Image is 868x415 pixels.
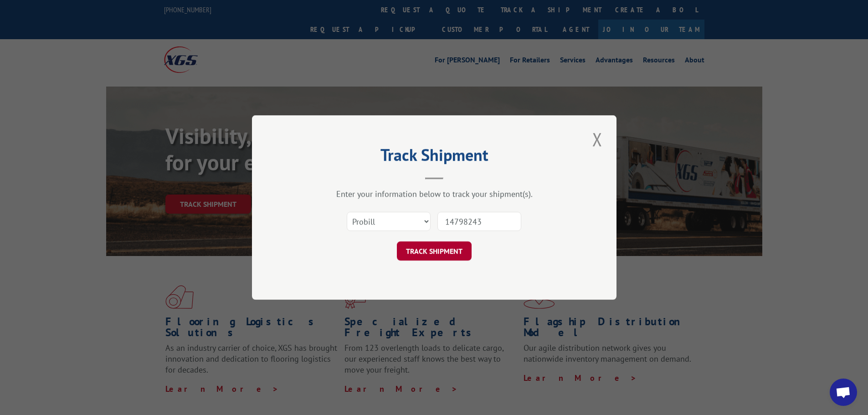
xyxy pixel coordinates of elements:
[298,189,571,199] div: Enter your information below to track your shipment(s).
[437,212,521,231] input: Number(s)
[397,241,472,261] button: TRACK SHIPMENT
[590,127,605,152] button: Close modal
[298,149,571,166] h2: Track Shipment
[830,379,857,406] a: Open chat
